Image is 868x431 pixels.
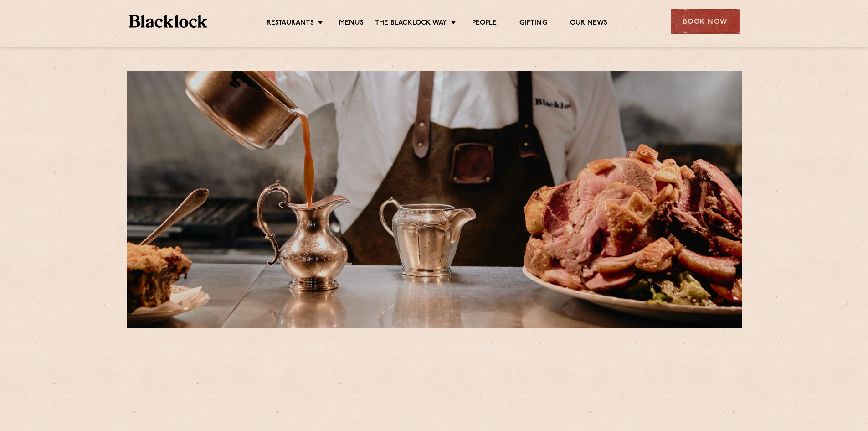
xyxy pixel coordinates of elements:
[129,15,208,28] img: BL_Textured_Logo-footer-cropped.svg
[339,19,364,29] a: Menus
[519,19,547,29] a: Gifting
[472,19,497,29] a: People
[375,19,447,29] a: The Blacklock Way
[671,9,740,34] div: Book Now
[267,19,314,29] a: Restaurants
[570,19,608,29] a: Our News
